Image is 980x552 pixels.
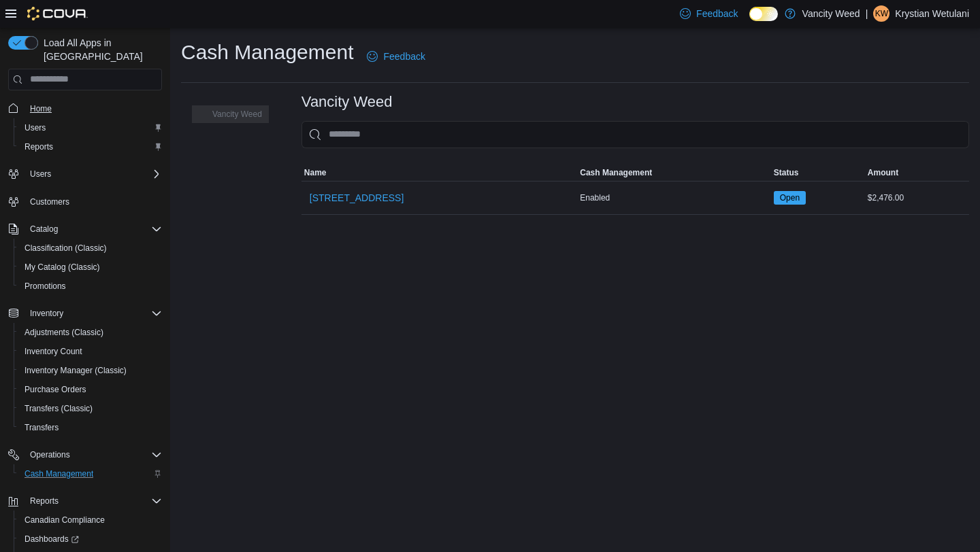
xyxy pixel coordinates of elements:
button: Status [771,165,865,181]
div: Enabled [577,190,771,206]
span: Inventory [30,308,63,319]
a: Reports [19,139,59,155]
button: Adjustments (Classic) [14,323,167,342]
span: Users [24,166,162,182]
span: My Catalog (Classic) [24,262,100,273]
span: Name [304,167,327,178]
button: [STREET_ADDRESS] [304,184,409,211]
button: Users [3,165,167,184]
button: My Catalog (Classic) [14,258,167,277]
a: Promotions [19,278,71,294]
span: Open [774,191,806,205]
span: Reports [24,493,162,509]
button: Operations [24,447,76,463]
p: Vancity Weed [802,5,860,22]
button: Home [3,99,167,118]
button: Name [301,165,577,181]
span: Operations [30,449,70,460]
span: Load All Apps in [GEOGRAPHIC_DATA] [38,36,162,63]
span: Transfers [19,419,162,436]
span: Purchase Orders [24,384,86,395]
button: Cash Management [14,464,167,483]
a: Dashboards [19,531,84,547]
h3: Vancity Weed [301,94,393,110]
input: Dark Mode [749,7,778,21]
span: Transfers (Classic) [24,403,93,414]
span: Feedback [696,7,738,20]
span: Transfers [24,422,59,433]
span: Home [30,103,52,114]
span: Users [24,122,46,133]
span: Home [24,100,162,117]
span: Inventory Manager (Classic) [19,362,162,379]
button: Reports [3,491,167,511]
a: Inventory Count [19,343,88,360]
button: Reports [24,493,64,509]
span: [STREET_ADDRESS] [310,191,404,205]
a: Home [24,101,57,117]
span: Cash Management [19,466,162,482]
img: Cova [27,7,88,20]
span: Classification (Classic) [24,243,107,254]
span: Adjustments (Classic) [19,324,162,341]
span: Reports [24,141,53,152]
span: Canadian Compliance [24,515,105,525]
a: Classification (Classic) [19,240,112,256]
span: Customers [30,196,69,207]
span: Dashboards [19,531,162,547]
p: | [866,5,868,22]
span: Promotions [24,281,66,292]
span: Reports [30,496,59,506]
button: Transfers (Classic) [14,399,167,418]
button: Purchase Orders [14,380,167,399]
button: Transfers [14,418,167,437]
button: Cash Management [577,165,771,181]
a: Transfers [19,419,64,436]
span: Inventory Count [24,346,82,357]
span: KW [875,5,888,22]
span: Operations [24,447,162,463]
span: Customers [24,193,162,210]
a: Cash Management [19,466,99,482]
button: Inventory Count [14,342,167,361]
span: Adjustments (Classic) [24,327,103,338]
a: Purchase Orders [19,381,92,398]
span: Purchase Orders [19,381,162,398]
a: Customers [24,194,75,210]
span: Cash Management [580,167,652,178]
span: Cash Management [24,468,93,479]
a: Adjustments (Classic) [19,324,109,341]
a: Users [19,120,51,136]
span: Catalog [24,221,162,237]
button: Catalog [3,220,167,239]
span: Open [780,192,800,204]
span: Transfers (Classic) [19,400,162,417]
a: My Catalog (Classic) [19,259,105,275]
span: Dashboards [24,534,79,545]
a: Canadian Compliance [19,512,110,528]
span: Status [774,167,799,178]
button: Operations [3,445,167,464]
button: Users [24,166,56,182]
span: Catalog [30,224,58,235]
div: $2,476.00 [865,190,969,206]
span: Canadian Compliance [19,512,162,528]
div: Krystian Wetulani [873,5,889,22]
span: Inventory [24,305,162,322]
a: Dashboards [14,530,167,549]
span: Users [19,120,162,136]
span: Inventory Manager (Classic) [24,365,127,376]
a: Feedback [361,43,430,70]
button: Customers [3,192,167,211]
span: Inventory Count [19,343,162,360]
span: Amount [868,167,898,178]
input: This is a search bar. As you type, the results lower in the page will automatically filter. [301,121,969,148]
button: Reports [14,137,167,156]
button: Inventory Manager (Classic) [14,361,167,380]
span: Users [30,169,51,179]
span: Reports [19,139,162,155]
a: Transfers (Classic) [19,400,98,417]
span: Feedback [383,50,425,63]
button: Catalog [24,221,63,237]
button: Canadian Compliance [14,511,167,530]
